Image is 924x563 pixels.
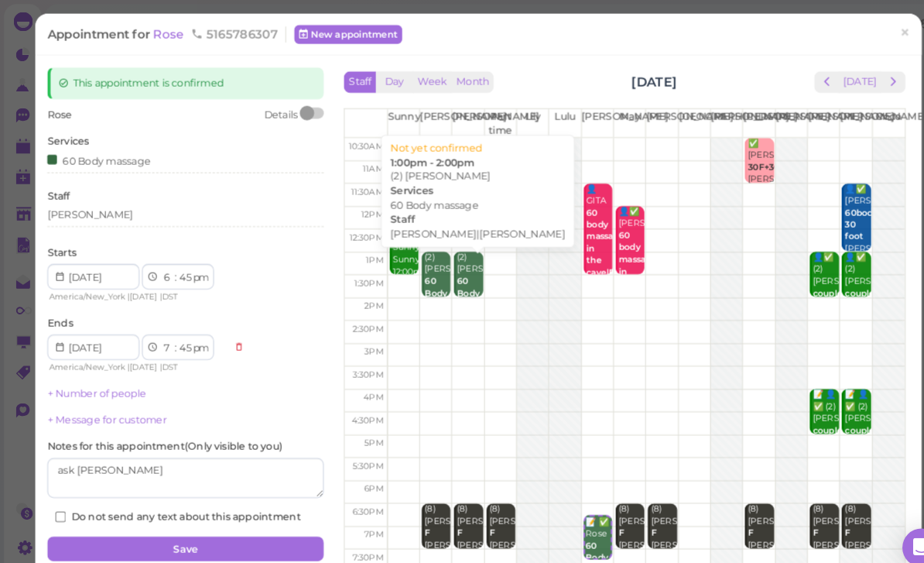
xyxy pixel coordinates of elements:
[156,281,172,291] span: DST
[46,424,272,438] label: Notes for this appointment ( Only visible to you )
[362,69,399,90] button: Day
[46,374,141,386] a: + Number of people
[566,177,591,316] div: 👤GITA [PERSON_NAME] 11:30am - 1:30pm
[566,201,603,268] b: 60 body massage in the cave|Fac
[354,246,371,256] span: 1pm
[342,269,371,279] span: 1:30pm
[46,65,313,96] div: This appointment is confirmed
[46,183,67,197] label: Staff
[815,177,840,281] div: 👤✅ [PERSON_NAME] [PERSON_NAME] 11:30am - 1:00pm
[842,105,874,133] th: Coco
[349,202,371,212] span: 12pm
[46,400,161,411] a: + Message for customer
[46,26,276,41] div: Appointment for
[125,281,152,291] span: [DATE]
[597,510,603,520] b: F
[809,69,851,90] button: [DATE]
[410,510,416,520] b: F
[717,105,748,133] th: [PERSON_NAME]
[125,349,152,359] span: [DATE]
[597,199,622,360] div: 👤✅ [PERSON_NAME] May 12:00pm - 1:30pm
[46,237,74,251] label: Starts
[184,26,268,40] span: 5165786307
[46,305,70,319] label: Ends
[255,104,287,118] div: Details
[377,206,401,218] b: Staff
[284,24,388,43] a: New appointment
[811,105,842,133] th: [PERSON_NAME]
[377,163,546,177] div: (2) [PERSON_NAME]
[47,349,121,359] span: America/New_York
[351,379,371,389] span: 4pm
[597,222,634,313] b: 60 body massage in the cave|30 foot massage
[815,243,840,359] div: 👤✅ (2) [PERSON_NAME] [PERSON_NAME]|[PERSON_NAME] 1:00pm - 2:00pm
[156,349,172,359] span: DST
[440,243,466,359] div: (2) [PERSON_NAME] [PERSON_NAME]|[PERSON_NAME] 1:00pm - 2:00pm
[850,69,874,90] button: next
[860,15,888,51] a: ×
[374,105,405,133] th: Sunny
[593,105,624,133] th: May
[871,510,909,548] div: Open Intercom Messenger
[473,510,478,520] b: F
[410,266,447,300] b: 60 Body massage
[722,156,774,166] b: 30F+30facial
[352,335,371,345] span: 3pm
[816,201,847,234] b: 60body 30 foot
[816,278,852,300] b: couples massage
[748,105,779,133] th: [PERSON_NAME]
[46,348,218,362] div: | |
[441,266,477,300] b: 60 Body massage
[53,493,290,506] label: Do not send any text about this appointment
[815,376,840,503] div: 📝 👤✅ (2) [PERSON_NAME] pre [PERSON_NAME]|[PERSON_NAME] 4:00pm - 5:00pm
[409,243,435,359] div: (2) [PERSON_NAME] [PERSON_NAME]|[PERSON_NAME] 1:00pm - 2:00pm
[337,225,371,235] span: 12:30pm
[566,522,602,555] b: 60 Body massage
[628,510,634,520] b: F
[341,534,371,544] span: 7:30pm
[46,146,145,163] div: 60 Body massage
[377,219,546,233] div: [PERSON_NAME]|[PERSON_NAME]
[869,21,879,43] span: ×
[785,410,821,432] b: couples massage
[406,105,436,133] th: [PERSON_NAME]
[784,376,809,503] div: 📝 👤✅ (2) [PERSON_NAME] pre [PERSON_NAME]|[PERSON_NAME] 4:00pm - 5:00pm
[341,313,371,323] span: 2:30pm
[46,105,70,116] span: Rose
[441,510,447,520] b: F
[655,105,686,133] th: [GEOGRAPHIC_DATA]
[467,105,498,133] th: Part time
[786,69,810,90] button: prev
[499,105,530,133] th: Lily
[53,494,63,504] input: Do not send any text about this appointment
[352,290,371,300] span: 2pm
[341,445,371,455] span: 5:30pm
[148,26,180,40] a: Rose
[686,105,717,133] th: [PERSON_NAME]
[46,129,86,143] label: Services
[816,510,821,520] b: F
[722,510,727,520] b: F
[377,191,546,205] div: 60 Body massage
[785,278,821,300] b: couples massage
[377,136,546,150] div: Not yet confirmed
[436,69,477,90] button: Month
[530,105,561,133] th: Lulu
[352,467,371,477] span: 6pm
[46,280,218,294] div: | |
[340,401,371,411] span: 4:30pm
[351,158,371,168] span: 11am
[816,410,852,432] b: couples massage
[721,133,747,214] div: ✅ [PERSON_NAME] [PERSON_NAME] 10:30am - 11:30am
[352,423,371,433] span: 5pm
[377,178,418,190] b: Services
[337,136,371,146] span: 10:30am
[624,105,655,133] th: [PERSON_NAME]
[780,105,811,133] th: [PERSON_NAME]
[332,69,363,90] button: Staff
[352,511,371,521] span: 7pm
[341,489,371,499] span: 6:30pm
[377,151,458,163] b: 1:00pm - 2:00pm
[785,510,790,520] b: F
